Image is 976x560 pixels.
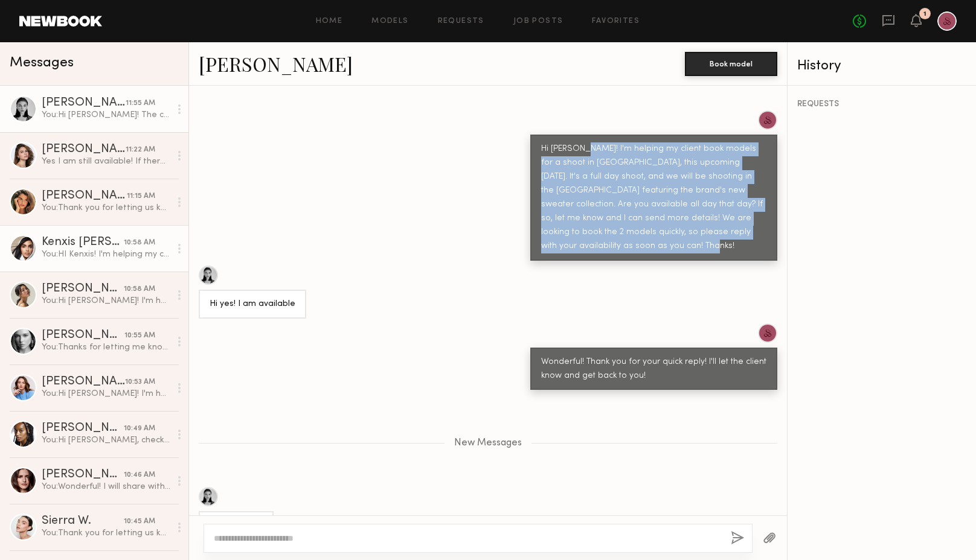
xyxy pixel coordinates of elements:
[42,190,127,202] div: [PERSON_NAME]
[127,191,155,202] div: 11:15 AM
[42,469,124,481] div: [PERSON_NAME]
[124,516,155,527] div: 10:45 AM
[42,295,170,307] div: You: Hi [PERSON_NAME]! I'm helping my client book models for a shoot in [GEOGRAPHIC_DATA], this u...
[685,58,777,68] a: Book model
[210,297,295,311] div: Hi yes! I am available
[454,438,522,448] span: New Messages
[42,97,126,109] div: [PERSON_NAME]
[42,527,170,539] div: You: Thank you for letting us know [PERSON_NAME]!
[42,376,125,388] div: [PERSON_NAME]
[42,249,170,260] div: You: HI Kenxis! I'm helping my client book models for a shoot in [GEOGRAPHIC_DATA], this upcoming...
[42,202,170,214] div: You: Thank you for letting us know! We will keep you in mind for future shoots. Fly safe!
[10,56,74,70] span: Messages
[316,17,343,25] a: Home
[42,342,170,353] div: You: Thanks for letting me know!
[199,51,353,77] a: [PERSON_NAME]
[42,329,124,342] div: [PERSON_NAME]
[124,237,155,249] div: 10:58 AM
[42,388,170,399] div: You: Hi [PERSON_NAME]! I'm helping my client book models for a shoot in [GEOGRAPHIC_DATA], this u...
[42,422,124,434] div: [PERSON_NAME]
[124,330,155,342] div: 10:55 AM
[126,98,155,109] div: 11:55 AM
[42,237,124,249] div: Kenxis [PERSON_NAME]
[592,17,640,25] a: Favorites
[124,423,155,434] div: 10:49 AM
[541,142,766,253] div: Hi [PERSON_NAME]! I'm helping my client book models for a shoot in [GEOGRAPHIC_DATA], this upcomi...
[124,469,155,481] div: 10:46 AM
[371,17,408,25] a: Models
[42,434,170,446] div: You: Hi [PERSON_NAME], checking in on this!
[42,109,170,121] div: You: Hi [PERSON_NAME]! The client now wants to push the shoot to [DATE][DATE]. Are you available ...
[923,11,926,17] div: 1
[797,59,966,73] div: History
[42,144,126,156] div: [PERSON_NAME]
[124,284,155,295] div: 10:58 AM
[126,144,155,156] div: 11:22 AM
[438,17,484,25] a: Requests
[125,377,155,388] div: 10:53 AM
[797,100,966,109] div: REQUESTS
[42,481,170,492] div: You: Wonderful! I will share with the client and let you know if she chooses to move forward! I w...
[541,355,766,383] div: Wonderful! Thank you for your quick reply! I'll let the client know and get back to you!
[42,515,124,527] div: Sierra W.
[42,283,124,295] div: [PERSON_NAME]
[513,17,563,25] a: Job Posts
[685,52,777,76] button: Book model
[42,156,170,167] div: Yes I am still available! If there is any way to do an afternoon call time and stay later in the ...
